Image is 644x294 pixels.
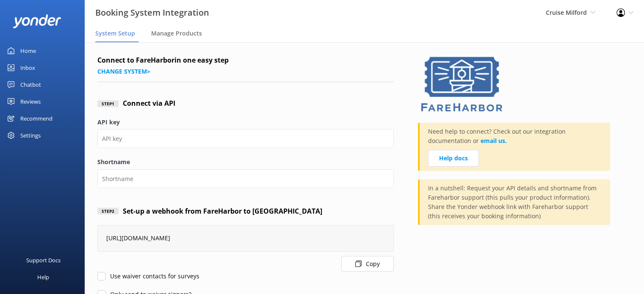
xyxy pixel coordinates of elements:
div: Home [20,42,36,59]
p: Need help to connect? Check out our integration documentation or [428,127,602,150]
label: Use waiver contacts for surveys [97,272,199,281]
div: Chatbot [20,76,41,93]
img: 1629843345..png [418,55,508,114]
label: Shortname [97,157,394,167]
div: Recommend [20,110,53,127]
img: yonder-white-logo.png [13,14,61,28]
input: API key [97,129,394,148]
span: Manage Products [151,29,202,38]
h4: Connect to FareHarbor in one easy step [97,55,394,66]
label: API key [97,118,394,127]
input: Shortname [97,169,394,188]
h4: Connect via API [123,98,175,109]
div: Reviews [20,93,41,110]
div: Help [37,269,49,286]
a: Help docs [428,150,479,167]
div: Settings [20,127,41,144]
a: Change system> [97,67,150,75]
div: [URL][DOMAIN_NAME] [97,225,394,252]
span: System Setup [95,29,135,38]
div: Support Docs [26,252,61,269]
h3: Booking System Integration [95,6,209,19]
div: Step 1 [97,100,119,107]
div: Step 2 [97,208,119,214]
div: Inbox [20,59,35,76]
div: In a nutshell: Request your API details and shortname from Fareharbor support (this pulls your pr... [418,179,610,225]
h4: Set-up a webhook from FareHarbor to [GEOGRAPHIC_DATA] [123,206,322,217]
a: email us. [481,137,507,145]
button: Copy [341,256,394,272]
span: Cruise Milford [546,8,587,16]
